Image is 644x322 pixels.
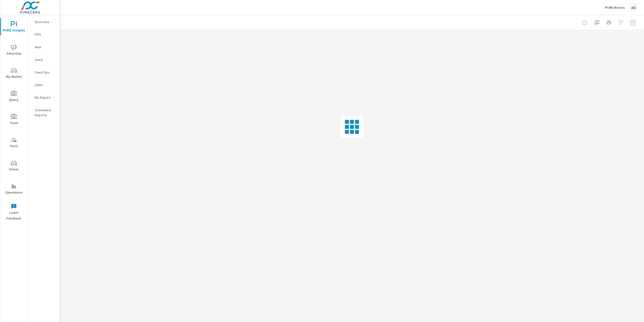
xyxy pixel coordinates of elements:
span: Leave Feedback [2,203,26,222]
p: Used [35,57,56,62]
span: Driver [2,160,26,172]
span: PURE Insights [2,21,26,33]
div: Sales [28,81,60,89]
p: Fixed Ops [35,70,56,75]
div: Scheduled Reports [28,106,60,119]
span: Operations [2,183,26,196]
p: Scheduled Reports [35,108,56,118]
div: Overview [28,18,60,26]
div: nav menu [0,15,27,224]
span: Tools [2,114,26,126]
span: My Market [2,67,26,80]
div: PIPA [28,31,60,38]
p: Sales [35,82,56,87]
div: My Report [28,94,60,101]
div: Fixed Ops [28,68,60,76]
span: Advertise [2,44,26,57]
div: Used [28,56,60,63]
p: New [35,45,56,50]
p: My Report [35,95,56,100]
span: Tier2 [2,137,26,149]
p: PURE Motors [605,5,625,10]
p: PIPA [35,32,56,37]
span: Query [2,91,26,103]
p: Overview [35,19,56,24]
div: AK [629,3,638,12]
div: New [28,43,60,51]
